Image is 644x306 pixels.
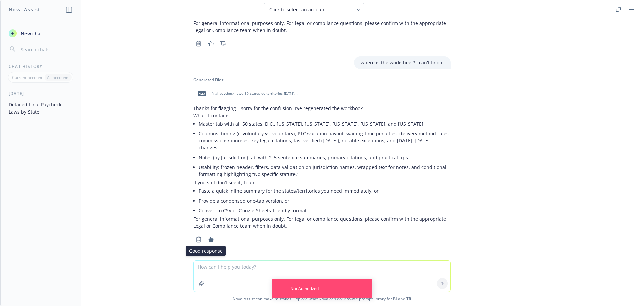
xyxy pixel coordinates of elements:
[9,6,40,13] h1: Nova Assist
[6,27,75,39] button: New chat
[193,112,451,119] p: What it contains
[19,45,73,54] input: Search chats
[193,19,451,34] p: For general informational purposes only. For legal or compliance questions, please confirm with t...
[199,206,451,215] li: Convert to CSV or Google-Sheets-friendly format.
[12,75,42,80] p: Current account
[47,75,69,80] p: All accounts
[199,186,451,196] li: Paste a quick inline summary for the states/territories you need immediately, or
[193,77,451,83] div: Generated Files:
[211,91,299,96] span: final_paycheck_laws_50_states_dc_territories_[DATE].xlsx
[290,286,319,292] span: Not Authorized
[193,85,301,102] div: xlsxfinal_paycheck_laws_50_states_dc_territories_[DATE].xlsx
[361,59,444,66] p: where is the worksheet? I can't find it
[199,196,451,206] li: Provide a condensed one-tab version, or
[189,247,223,254] p: Good response
[1,63,81,69] div: Chat History
[406,296,411,302] a: TR
[217,39,228,48] button: Thumbs down
[277,285,285,293] button: Dismiss notification
[198,91,206,96] span: xlsx
[193,105,451,112] p: Thanks for flagging—sorry for the confusion. I’ve regenerated the workbook.
[193,215,451,229] p: For general informational purposes only. For legal or compliance questions, please confirm with t...
[269,6,326,13] span: Click to select an account
[393,296,397,302] a: BI
[196,236,202,243] svg: Copy to clipboard
[19,30,42,37] span: New chat
[199,119,451,129] li: Master tab with all 50 states, D.C., [US_STATE], [US_STATE], [US_STATE], [US_STATE], and [US_STATE].
[199,152,451,162] li: Notes (by Jurisdiction) tab with 2–5 sentence summaries, primary citations, and practical tips.
[196,41,202,47] svg: Copy to clipboard
[199,162,451,179] li: Usability: frozen header, filters, data validation on jurisdiction names, wrapped text for notes,...
[193,179,451,186] p: If you still don’t see it, I can:
[199,129,451,152] li: Columns: timing (involuntary vs. voluntary), PTO/vacation payout, waiting-time penalties, deliver...
[6,99,75,117] button: Detailed Final Paycheck Laws by State
[264,3,364,16] button: Click to select an account
[1,91,81,96] div: [DATE]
